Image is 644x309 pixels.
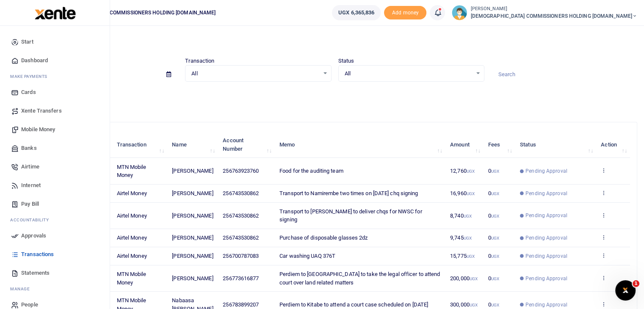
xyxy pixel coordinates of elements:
small: UGX [491,276,499,281]
span: 200,000 [450,275,478,281]
small: UGX [470,303,478,307]
th: Fees: activate to sort column ascending [484,132,515,158]
small: UGX [464,214,472,218]
span: Internet [21,181,41,190]
span: Statements [21,269,50,277]
a: Dashboard [7,51,103,70]
small: UGX [464,236,472,240]
span: Start [21,38,33,46]
span: Transport to Namirembe two times on [DATE] chq signing [279,190,418,196]
span: Food for the auditing team [279,168,343,174]
span: Pending Approval [525,167,567,175]
span: [PERSON_NAME] [172,275,213,281]
small: UGX [467,169,475,174]
span: Airtime [21,163,39,171]
span: UGX 6,365,836 [338,8,374,17]
span: [PERSON_NAME] [172,212,213,219]
span: 0 [488,235,499,241]
small: [PERSON_NAME] [470,6,637,13]
span: Pending Approval [525,275,567,282]
span: [DEMOGRAPHIC_DATA] COMMISSIONERS HOLDING [DOMAIN_NAME] [51,9,219,17]
a: Statements [7,264,103,282]
li: Wallet ballance [329,5,384,20]
th: Action: activate to sort column ascending [596,132,630,158]
span: Pending Approval [525,234,567,242]
th: Amount: activate to sort column ascending [445,132,484,158]
span: [PERSON_NAME] [172,235,213,241]
small: UGX [470,276,478,281]
th: Transaction: activate to sort column ascending [112,132,167,158]
span: Add money [384,6,426,20]
span: Pending Approval [525,252,567,260]
span: Pending Approval [525,212,567,219]
span: 0 [488,275,499,281]
li: M [7,70,103,83]
a: Xente Transfers [7,102,103,120]
th: Account Number: activate to sort column ascending [218,132,275,158]
a: Transactions [7,245,103,264]
span: 8,740 [450,212,472,219]
span: Pending Approval [525,301,567,309]
span: [DEMOGRAPHIC_DATA] COMMISSIONERS HOLDING [DOMAIN_NAME] [470,12,637,20]
span: 0 [488,253,499,259]
h4: Transactions [32,36,637,46]
a: Cards [7,83,103,102]
small: UGX [467,254,475,259]
th: Memo: activate to sort column ascending [275,132,445,158]
span: Mobile Money [21,125,55,134]
li: M [7,282,103,295]
span: 256743530862 [223,212,259,219]
span: MTN Mobile Money [117,271,146,286]
span: 9,745 [450,235,472,241]
a: Internet [7,176,103,195]
a: profile-user [PERSON_NAME] [DEMOGRAPHIC_DATA] COMMISSIONERS HOLDING [DOMAIN_NAME] [452,5,637,20]
span: 0 [488,168,499,174]
iframe: Intercom live chat [615,280,636,301]
small: UGX [491,191,499,196]
input: Search [491,67,637,82]
span: 256700787083 [223,253,259,259]
label: Status [338,57,354,65]
span: Airtel Money [117,235,147,241]
span: Xente Transfers [21,107,62,115]
span: ake Payments [14,73,47,80]
span: Banks [21,144,37,152]
span: Approvals [21,232,46,240]
span: Purchase of disposable glasses 2dz [279,235,368,241]
span: 12,760 [450,168,475,174]
a: Mobile Money [7,120,103,139]
span: [PERSON_NAME] [172,168,213,174]
span: 0 [488,190,499,196]
a: Airtime [7,157,103,176]
span: All [345,69,472,78]
span: [PERSON_NAME] [172,253,213,259]
li: Toup your wallet [384,6,426,20]
span: 256773616877 [223,275,259,281]
span: 16,960 [450,190,475,196]
span: All [191,69,319,78]
a: Pay Bill [7,195,103,213]
a: logo-small logo-large logo-large [34,9,76,16]
a: UGX 6,365,836 [332,5,381,20]
small: UGX [491,254,499,259]
span: Cards [21,88,36,97]
span: 0 [488,212,499,219]
img: logo-large [35,7,76,19]
a: Add money [384,9,426,15]
span: [PERSON_NAME] [172,190,213,196]
span: countability [17,217,49,223]
span: 256763923760 [223,168,259,174]
span: Pending Approval [525,190,567,197]
span: Pay Bill [21,200,39,208]
span: Car washing UAQ 376T [279,253,335,259]
a: Start [7,33,103,51]
small: UGX [467,191,475,196]
span: Airtel Money [117,253,147,259]
span: Transactions [21,250,54,259]
a: Banks [7,139,103,157]
span: Airtel Money [117,212,147,219]
li: Ac [7,213,103,226]
span: Perdiem to [GEOGRAPHIC_DATA] to take the legal officer to attend court over land related matters [279,271,440,286]
span: 1 [633,280,639,287]
span: 300,000 [450,301,478,308]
